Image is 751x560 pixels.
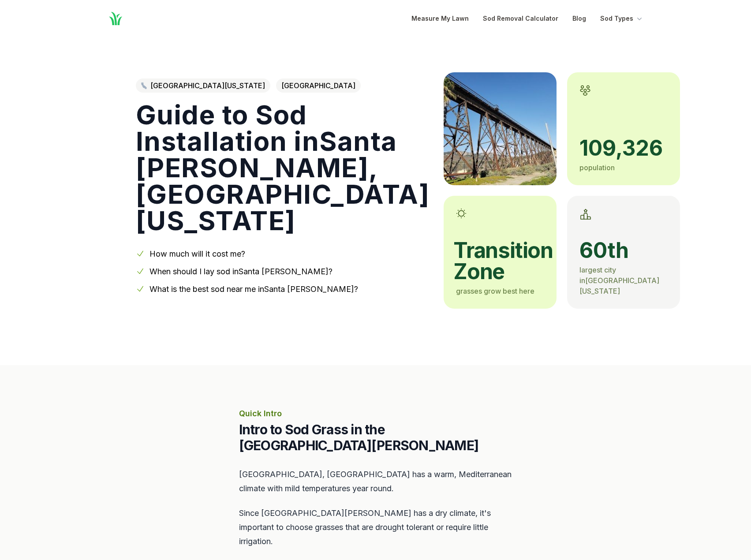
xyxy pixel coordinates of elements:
span: [GEOGRAPHIC_DATA] [276,78,361,93]
a: Sod Removal Calculator [483,13,558,24]
img: A picture of Santa Maria [444,72,557,185]
a: [GEOGRAPHIC_DATA][US_STATE] [136,78,270,93]
a: How much will it cost me? [149,249,245,258]
a: Blog [572,13,586,24]
span: transition zone [453,240,544,282]
span: largest city in [GEOGRAPHIC_DATA][US_STATE] [579,265,659,295]
span: grasses grow best here [456,287,534,295]
p: Quick Intro [239,407,512,420]
img: Southern California state outline [141,82,147,89]
a: Measure My Lawn [411,13,469,24]
p: Since [GEOGRAPHIC_DATA][PERSON_NAME] has a dry climate, it's important to choose grasses that are... [239,506,512,549]
button: Sod Types [600,13,644,24]
h2: Intro to Sod Grass in the [GEOGRAPHIC_DATA][PERSON_NAME] [239,422,512,453]
p: [GEOGRAPHIC_DATA], [GEOGRAPHIC_DATA] has a warm, Mediterranean climate with mild temperatures yea... [239,467,512,496]
a: When should I lay sod inSanta [PERSON_NAME]? [149,267,333,276]
span: 60th [579,240,668,261]
span: 109,326 [579,138,668,159]
span: population [579,163,615,172]
a: What is the best sod near me inSanta [PERSON_NAME]? [149,284,358,294]
h1: Guide to Sod Installation in Santa [PERSON_NAME] , [GEOGRAPHIC_DATA][US_STATE] [136,101,430,234]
